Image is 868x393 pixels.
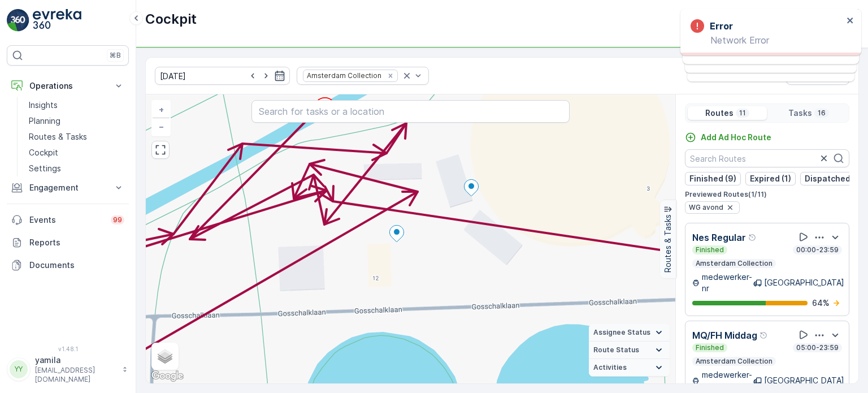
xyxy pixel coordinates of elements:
[748,233,757,242] div: Help Tooltip Icon
[153,344,177,369] a: Layers
[7,209,129,231] a: Events99
[662,214,674,273] p: Routes & Tasks
[593,363,627,372] span: Activities
[685,172,741,185] button: Finished (9)
[7,231,129,254] a: Reports
[710,19,733,33] h3: Error
[589,359,670,377] summary: Activities
[24,145,129,161] a: Cockpit
[695,343,725,352] p: Finished
[705,107,734,119] p: Routes
[695,357,774,366] p: Amsterdam Collection
[788,107,812,119] p: Tasks
[159,122,164,131] span: −
[7,75,129,97] button: Operations
[589,342,670,359] summary: Route Status
[691,35,843,45] p: Network Error
[384,71,397,80] div: Remove Amsterdam Collection
[149,369,186,383] img: Google
[251,100,569,123] input: Search for tasks or a location
[33,9,81,32] img: logo_light-DOdMpM7g.png
[7,9,29,32] img: logo
[35,366,116,384] p: [EMAIL_ADDRESS][DOMAIN_NAME]
[153,101,170,118] a: Zoom In
[153,118,170,135] a: Zoom Out
[764,277,844,288] p: [GEOGRAPHIC_DATA]
[29,182,106,193] p: Engagement
[7,254,129,277] a: Documents
[795,343,840,352] p: 05:00-23:59
[29,131,87,142] p: Routes & Tasks
[29,80,106,92] p: Operations
[149,369,186,383] a: Open this area in Google Maps (opens a new window)
[695,245,725,254] p: Finished
[692,231,746,244] p: Nes Regular
[35,355,116,366] p: yamila
[29,147,58,158] p: Cockpit
[795,245,840,254] p: 00:00-23:59
[847,16,854,27] button: close
[29,100,58,111] p: Insights
[685,190,849,199] p: Previewed Routes ( 1 / 11 )
[10,360,28,378] div: YY
[689,173,736,184] p: Finished (9)
[29,214,104,226] p: Events
[29,163,61,174] p: Settings
[593,346,639,355] span: Route Status
[817,109,827,118] p: 16
[759,331,769,340] div: Help Tooltip Icon
[702,271,753,294] p: medewerker-nr
[701,132,771,143] p: Add Ad Hoc Route
[685,132,771,143] a: Add Ad Hoc Route
[695,259,774,268] p: Amsterdam Collection
[24,97,129,113] a: Insights
[24,113,129,129] a: Planning
[29,115,60,127] p: Planning
[593,328,650,337] span: Assignee Status
[702,369,753,392] p: medewerker-mq
[159,105,164,114] span: +
[692,329,757,342] p: MQ/FH Middag
[145,10,197,28] p: Cockpit
[764,375,844,386] p: [GEOGRAPHIC_DATA]
[7,346,129,352] span: v 1.48.1
[738,109,747,118] p: 11
[689,203,723,212] span: WG avond
[812,297,830,309] p: 64 %
[29,260,124,271] p: Documents
[110,51,121,60] p: ⌘B
[24,129,129,145] a: Routes & Tasks
[805,173,862,184] p: Dispatched (1)
[7,355,129,384] button: YYyamila[EMAIL_ADDRESS][DOMAIN_NAME]
[155,67,290,85] input: dd/mm/yyyy
[800,172,866,185] button: Dispatched (1)
[113,215,122,224] p: 99
[303,70,383,81] div: Amsterdam Collection
[7,176,129,199] button: Engagement
[685,149,849,167] input: Search Routes
[24,161,129,176] a: Settings
[589,324,670,342] summary: Assignee Status
[745,172,796,185] button: Expired (1)
[29,237,124,248] p: Reports
[750,173,791,184] p: Expired (1)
